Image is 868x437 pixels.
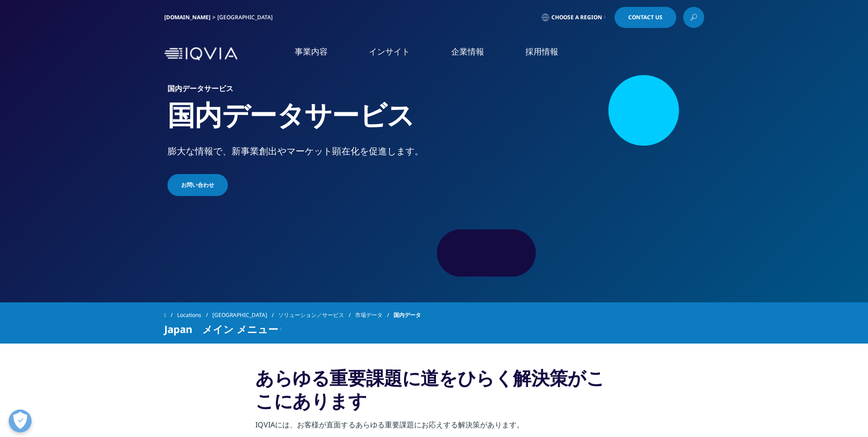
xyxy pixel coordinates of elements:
button: 優先設定センターを開く [9,410,32,432]
a: 事業内容 [295,46,328,57]
a: ソリューション／サービス [278,307,355,323]
a: 企業情報 [451,46,484,57]
a: [GEOGRAPHIC_DATA] [212,307,278,323]
a: お問い合わせ [167,174,228,196]
div: 膨大な情報で、新事業創出やマーケット顕在化を促進します。 [167,145,431,158]
div: [GEOGRAPHIC_DATA] [217,14,276,21]
span: 国内データ [394,307,421,323]
a: 市場データ [355,307,394,323]
a: 採用情報 [525,46,558,57]
a: インサイト [369,46,410,57]
nav: Primary [241,32,704,76]
h1: 国内データサービス [167,98,431,145]
p: IQVIAには、お客様が直面するあらゆる重要課題にお応えする解決策があります。 [255,419,613,436]
span: Choose a Region [551,14,602,21]
img: 158_man-and-woman-looking-at-screen.jpg [456,85,701,268]
h3: あらゆる重要課題に道をひらく解決策がここにあります [255,366,613,419]
a: Locations [177,307,212,323]
span: Japan メイン メニュー [164,323,278,334]
a: Contact Us [615,7,676,28]
span: Contact Us [628,15,663,20]
a: [DOMAIN_NAME] [164,13,210,21]
h6: 国内データサービス [167,85,431,98]
span: お問い合わせ [181,181,214,189]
